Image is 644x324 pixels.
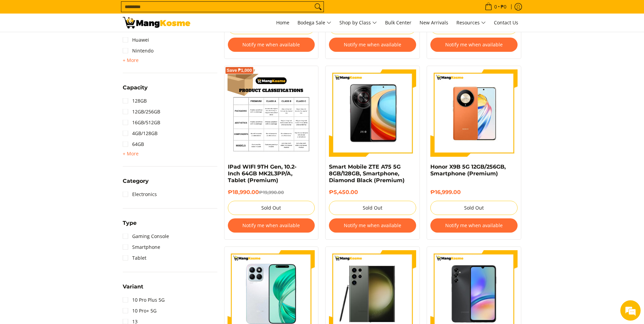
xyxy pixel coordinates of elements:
a: Honor X9B 5G 12GB/256GB, Smartphone (Premium) [430,164,506,177]
span: Shop by Class [339,19,377,27]
span: Resources [456,19,486,27]
summary: Open [123,150,139,158]
span: Save ₱1,000 [227,68,252,72]
a: Electronics [123,189,157,200]
a: Resources [453,14,489,32]
a: Smart Mobile ZTE A75 5G 8GB/128GB, Smartphone, Diamond Black (Premium) [329,164,405,183]
a: Huawei [123,35,149,45]
a: Tablet [123,253,146,263]
a: 12GB/256GB [123,106,160,117]
h6: ₱18,990.00 [228,189,315,196]
button: Notify me when available [329,218,416,233]
span: ₱0 [500,4,507,9]
a: 10 Pro+ 5G [123,305,157,316]
button: Search [313,2,324,12]
a: Smartphone [123,242,160,253]
button: Notify me when available [329,38,416,52]
a: Bulk Center [382,14,415,32]
span: + More [123,151,139,156]
span: New Arrivals [420,19,448,26]
span: Contact Us [494,19,518,26]
span: Capacity [123,85,148,90]
del: ₱19,990.00 [259,190,284,195]
textarea: Type your message and hit 'Enter' [3,185,129,209]
div: Minimize live chat window [111,3,127,20]
button: Notify me when available [228,218,315,233]
a: 10 Pro Plus 5G [123,295,165,305]
summary: Open [123,85,148,95]
a: 16GB/512GB [123,117,160,128]
a: IPad WIFI 9TH Gen, 10.2-Inch 64GB MK2L3PP/A, Tablet (Premium) [228,164,296,183]
img: Honor X9B 5G 12GB/256GB, Smartphone (Premium) [430,69,518,157]
img: Electronic Devices - Premium Brands with Warehouse Prices l Mang Kosme [123,17,190,28]
div: Chat with us now [35,38,114,47]
summary: Open [123,56,139,64]
span: Home [276,19,289,26]
a: Nintendo [123,45,153,56]
a: New Arrivals [416,14,452,32]
button: Sold Out [430,201,518,215]
span: We're online! [39,85,93,154]
a: Bodega Sale [294,14,335,32]
summary: Open [123,178,149,189]
a: Gaming Console [123,231,169,242]
img: IPad WIFI 9TH Gen, 10.2-Inch 64GB MK2L3PP/A, Tablet (Premium) - 0 [228,69,315,157]
summary: Open [123,284,143,295]
a: Shop by Class [336,14,380,32]
nav: Main Menu [197,14,522,32]
h6: ₱5,450.00 [329,189,416,196]
a: Contact Us [491,14,522,32]
h6: ₱16,999.00 [430,189,518,196]
span: Category [123,178,149,184]
button: Notify me when available [430,218,518,233]
span: 0 [493,4,498,9]
button: Sold Out [329,201,416,215]
a: 4GB/128GB [123,128,158,139]
img: zte-a75-5g-smartphone-available-at-mang-kosme [329,69,416,157]
span: Variant [123,284,143,289]
span: • [483,3,508,10]
a: 64GB [123,139,144,150]
span: Type [123,220,137,226]
a: 128GB [123,95,147,106]
button: Notify me when available [430,38,518,52]
span: Bulk Center [385,19,411,26]
span: Bodega Sale [297,19,331,27]
span: + More [123,58,139,63]
button: Notify me when available [228,38,315,52]
button: Sold Out [228,201,315,215]
a: Home [273,14,293,32]
summary: Open [123,220,137,231]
